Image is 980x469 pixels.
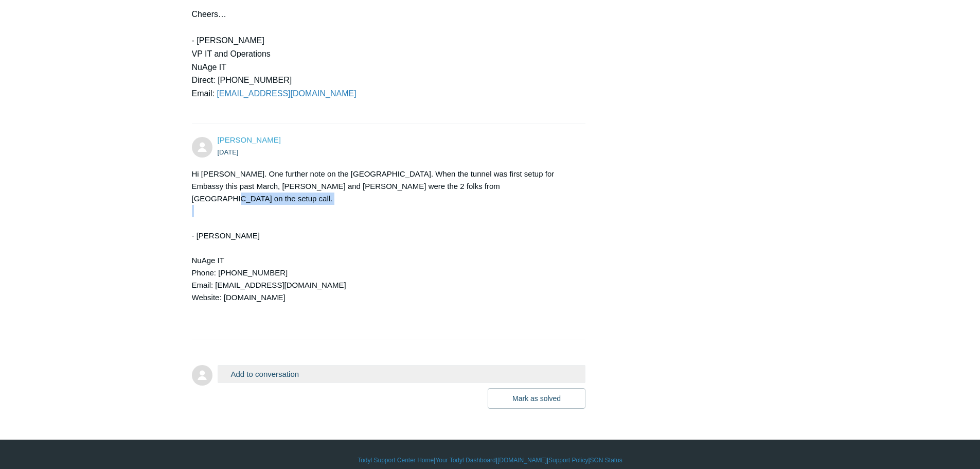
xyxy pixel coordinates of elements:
a: Todyl Support Center Home [358,456,434,465]
span: VP IT and Operations [192,49,271,58]
a: Support Policy [548,456,588,465]
div: Email: [EMAIL_ADDRESS][DOMAIN_NAME] [192,279,576,291]
span: - [PERSON_NAME] [192,36,264,45]
button: Add to conversation [218,365,586,383]
span: Robert Schrader [218,135,281,144]
span: Cheers… [192,10,227,19]
div: NuAge IT [192,254,576,267]
span: NuAge IT [192,63,227,72]
a: Your Todyl Dashboard [435,456,495,465]
a: [PERSON_NAME] [218,135,281,144]
button: Mark as solved [488,388,585,409]
span: Email: [192,89,357,98]
span: Direct: [PHONE_NUMBER] [192,76,292,84]
a: SGN Status [590,456,622,465]
div: Website: [DOMAIN_NAME] [192,291,576,304]
div: - [PERSON_NAME] [192,230,576,242]
a: [EMAIL_ADDRESS][DOMAIN_NAME] [215,89,357,98]
span: [EMAIL_ADDRESS][DOMAIN_NAME] [217,89,356,98]
div: Hi [PERSON_NAME]. One further note on the [GEOGRAPHIC_DATA]. When the tunnel was first setup for ... [192,168,576,328]
div: Phone: [PHONE_NUMBER] [192,267,576,279]
a: [DOMAIN_NAME] [497,456,547,465]
div: | | | | [192,456,789,465]
time: 09/05/2025, 11:49 [218,148,239,156]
